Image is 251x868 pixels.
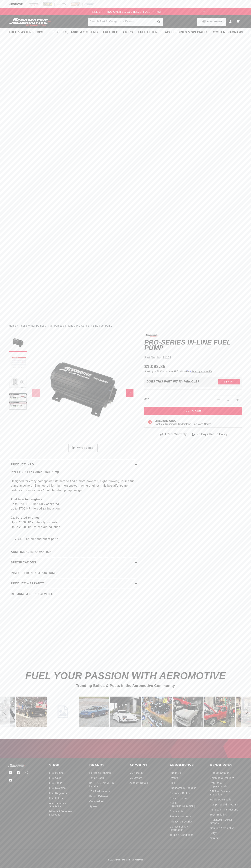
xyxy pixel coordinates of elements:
[204,697,235,727] div: Photo from a Shopper
[170,809,183,814] a: Contact Us
[210,826,235,831] a: Genuine Aeromotive
[49,780,62,785] a: Fuel Tanks
[144,407,242,415] button: Add to Cart
[16,697,47,727] div: image number 6
[218,379,240,384] button: Verify
[9,671,242,680] h2: Fuel Your Passion with Aeromotive
[154,419,211,426] button: Emissions CodeContinue Reading to Understand Emissions Codes
[43,8,51,15] button: Translation missing: en.sections.announcements.previous_announcement
[9,589,137,599] summary: Returns & replacements
[9,578,137,589] summary: Product warranty
[147,419,153,425] img: Emissions code
[76,324,112,328] li: Pro-Series In-Line Fuel Pump
[170,775,178,780] a: Events
[9,30,43,34] span: Fuel & Water Pumps
[9,324,16,328] a: Home
[210,771,229,775] a: Product Catalog
[138,30,159,34] span: Fuel Filters
[197,18,226,26] button: PUMP FINDER
[142,697,172,727] div: image number 10
[210,836,220,841] a: Careers
[9,393,27,411] button: Load image 4 in gallery view
[110,697,141,727] div: image number 9
[9,568,137,578] summary: Installation Instructions
[16,697,47,727] div: Photo from a Shopper
[110,697,141,727] div: Photo from a Shopper
[49,775,61,780] a: Fuel Cells
[184,370,191,372] span: Affirm
[210,802,238,807] a: Pump Rebuild Program
[48,324,62,328] a: Fuel Pumps
[170,814,191,819] a: Product Warranty
[89,804,97,809] a: Spyke
[142,697,172,727] div: Photo from a Shopper
[48,697,78,727] div: image number 7
[210,775,234,780] a: Shipping & Delivery
[144,370,212,373] p: Starting at /mo or 0% APR with .
[11,581,44,586] h2: Product warranty
[210,28,246,37] summary: System Diagrams
[49,30,98,34] span: Fuel Cells, Tanks & Systems
[11,498,43,501] strong: Fuel injected engines:
[210,780,239,789] a: Returns & Replacements
[130,775,142,780] a: My Orders
[157,370,161,373] span: $69
[100,28,135,37] summary: Fuel Regulators
[20,324,44,328] a: Fuel & Water Pumps
[146,380,199,383] div: Does This part fit My vehicle?
[173,697,203,727] div: Photo from a Shopper
[163,356,171,359] strong: 11102
[65,324,76,328] li: In-Line
[49,801,79,809] a: Accessories & Speciality
[11,560,36,565] h2: Specifications
[165,432,187,437] span: 1 Year Warranty
[130,771,144,775] a: My Account
[154,419,176,422] strong: Emissions Code
[32,389,40,397] button: Slide left
[210,789,239,797] a: EFI Fuel System Education
[9,334,137,452] media-gallery: Gallery Viewer
[210,817,239,826] a: [PERSON_NAME] Graphs
[170,819,192,824] a: Privacy & Security
[11,571,56,575] h2: Installation Instructions
[210,807,238,812] a: Installation Instructions
[91,10,161,13] span: FREE SHIPPING OVER $109.00 (EXCL. FUEL TANKS)
[210,797,231,802] a: Media Downloads
[9,557,137,568] summary: Specifications
[9,547,137,557] summary: Additional information
[89,771,111,775] a: PerTronix Ignition
[49,785,66,790] a: Fuel Systems
[49,809,81,817] a: Military & Veterans Discount
[9,373,27,391] button: Load image 3 in gallery view
[241,697,251,727] div: Next
[76,684,175,688] span: Trending Builds & Posts in the Aeromotive Community
[170,796,188,801] a: Dealer Locator
[9,334,27,352] button: Load image 1 in gallery view
[11,550,52,554] h2: Additional information
[9,324,242,328] nav: breadcrumbs
[170,780,175,785] a: Blog
[144,398,149,401] label: QTY
[89,799,104,804] a: Compu-Fire
[135,28,162,37] summary: Fuel Filters
[108,859,126,861] small: © 2025 .
[200,8,208,15] button: Translation missing: en.sections.announcements.next_announcement
[173,697,203,727] div: image number 11
[210,812,227,817] a: Tech Bulletins
[155,18,163,26] button: search button
[9,354,27,372] button: Load image 2 in gallery view
[79,697,109,727] div: image number 8
[144,339,242,351] h1: Pro-Series In-Line Fuel Pump
[191,370,212,373] a: See if you qualify - Learn more about Affirm Financing (opens in modal)
[51,10,201,14] div: 2 of 2
[103,30,133,34] span: Fuel Regulators
[48,697,78,727] div: Photo from a Shopper
[165,30,208,34] span: Accessories & Specialty
[89,794,108,799] a: Patriot Exhaust
[88,18,163,26] input: Search by Part Number, Category or Keyword
[49,771,64,775] a: Fuel Pumps
[11,470,59,474] strong: P/N 11102: Pro Series Fuel Pump
[11,462,34,467] h2: Product Info
[115,859,125,861] a: Aeromotive
[89,775,105,780] a: Taylor Cable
